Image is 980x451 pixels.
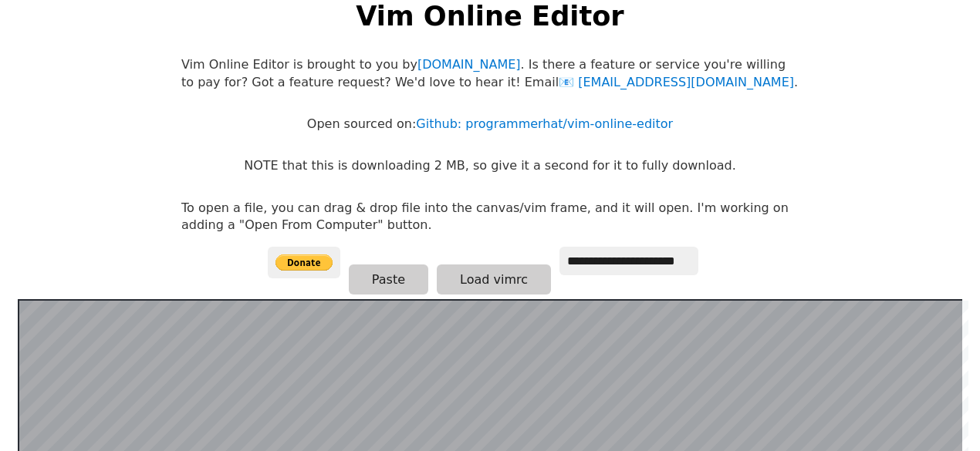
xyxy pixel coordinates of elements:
[181,56,799,91] p: Vim Online Editor is brought to you by . Is there a feature or service you're willing to pay for?...
[307,116,673,133] p: Open sourced on:
[437,264,551,294] button: Load vimrc
[559,75,794,89] a: [EMAIL_ADDRESS][DOMAIN_NAME]
[181,200,799,234] p: To open a file, you can drag & drop file into the canvas/vim frame, and it will open. I'm working...
[417,57,521,72] a: [DOMAIN_NAME]
[349,264,428,294] button: Paste
[416,116,673,131] a: Github: programmerhat/vim-online-editor
[244,157,735,174] p: NOTE that this is downloading 2 MB, so give it a second for it to fully download.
